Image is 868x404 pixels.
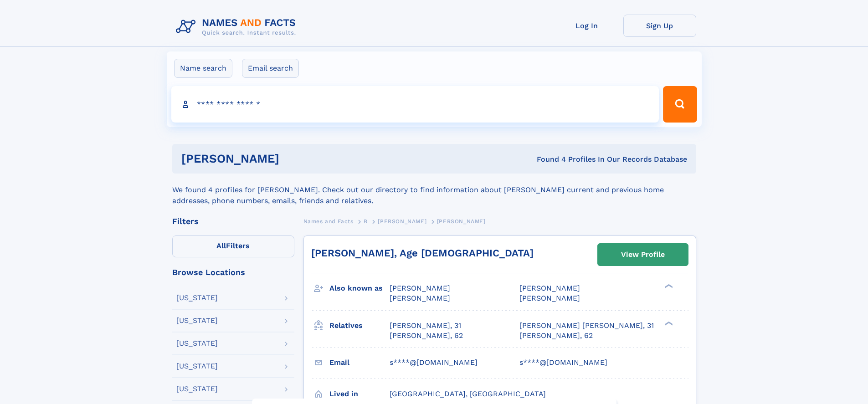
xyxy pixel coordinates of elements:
div: ❯ [663,283,673,289]
a: Log In [550,15,623,37]
span: [PERSON_NAME] [390,294,450,302]
div: Filters [172,217,294,225]
label: Filters [172,235,294,257]
div: [US_STATE] [176,340,218,347]
a: B [364,215,368,227]
button: Search Button [663,86,697,123]
a: [PERSON_NAME] [PERSON_NAME], 31 [519,321,654,331]
span: All [216,241,226,250]
img: Logo Names and Facts [172,15,303,39]
div: Found 4 Profiles In Our Records Database [408,154,687,164]
span: B [364,218,368,225]
a: Sign Up [623,15,696,37]
div: [US_STATE] [176,317,218,324]
div: Browse Locations [172,268,294,276]
h3: Also known as [329,281,390,296]
h3: Lived in [329,386,390,402]
input: search input [171,86,659,123]
span: [GEOGRAPHIC_DATA], [GEOGRAPHIC_DATA] [390,389,546,398]
div: ❯ [663,320,673,326]
h1: [PERSON_NAME] [181,153,408,164]
h3: Relatives [329,318,390,333]
span: [PERSON_NAME] [519,294,580,302]
a: [PERSON_NAME], 31 [390,321,461,331]
div: [US_STATE] [176,294,218,302]
a: [PERSON_NAME], 62 [390,331,463,341]
label: Email search [242,59,299,78]
span: [PERSON_NAME] [390,284,450,292]
span: [PERSON_NAME] [378,218,426,225]
div: We found 4 profiles for [PERSON_NAME]. Check out our directory to find information about [PERSON_... [172,174,696,206]
h3: Email [329,355,390,370]
a: View Profile [598,244,688,266]
a: [PERSON_NAME], Age [DEMOGRAPHIC_DATA] [311,247,534,259]
div: View Profile [621,244,665,265]
a: [PERSON_NAME], 62 [519,331,593,341]
span: [PERSON_NAME] [519,284,580,292]
div: [US_STATE] [176,363,218,370]
a: Names and Facts [303,215,354,227]
span: [PERSON_NAME] [437,218,486,225]
a: [PERSON_NAME] [378,215,426,227]
div: [US_STATE] [176,385,218,393]
label: Name search [174,59,232,78]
